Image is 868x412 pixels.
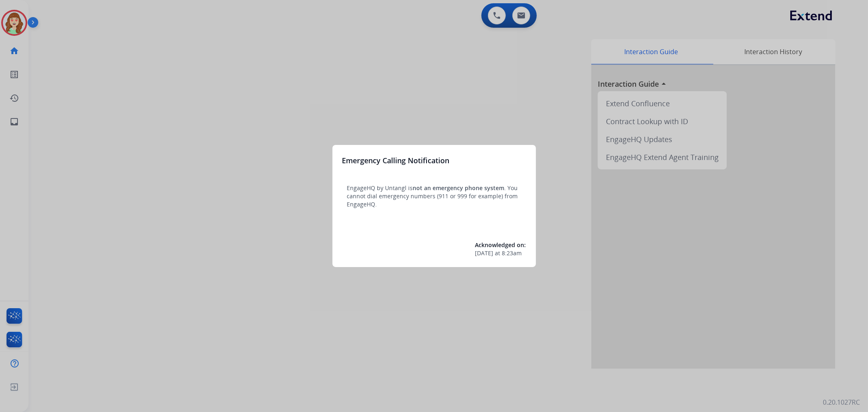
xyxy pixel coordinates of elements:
span: Acknowledged on: [475,241,526,249]
span: 8:23am [502,249,522,257]
p: 0.20.1027RC [823,397,860,407]
div: at [475,249,526,257]
span: not an emergency phone system [413,184,505,192]
p: EngageHQ by Untangl is . You cannot dial emergency numbers (911 or 999 for example) from EngageHQ. [347,184,521,208]
h3: Emergency Calling Notification [342,155,450,166]
span: [DATE] [475,249,494,257]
